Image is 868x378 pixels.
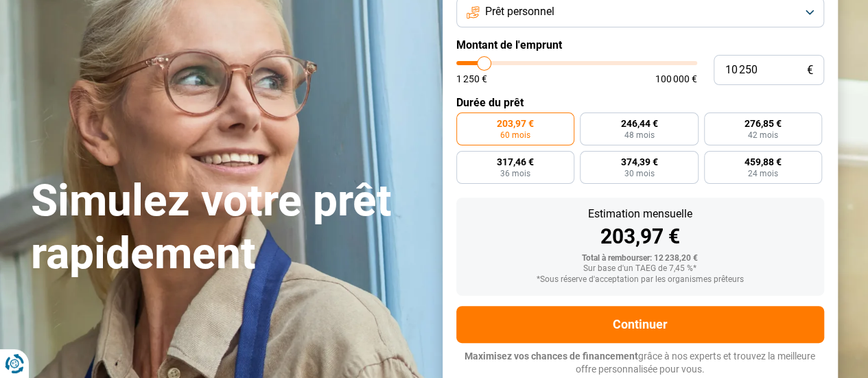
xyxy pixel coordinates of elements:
[456,350,824,377] p: grâce à nos experts et trouvez la meilleure offre personnalisée pour vous.
[655,74,697,84] span: 100 000 €
[500,169,530,178] span: 36 mois
[744,119,782,128] span: 276,85 €
[467,209,813,220] div: Estimation mensuelle
[624,169,654,178] span: 30 mois
[465,351,638,362] span: Maximisez vos chances de financement
[467,275,813,285] div: *Sous réserve d'acceptation par les organismes prêteurs
[456,38,824,51] label: Montant de l'emprunt
[497,157,534,167] span: 317,46 €
[467,226,813,247] div: 203,97 €
[744,157,782,167] span: 459,88 €
[456,306,824,343] button: Continuer
[624,131,654,139] span: 48 mois
[31,175,426,281] h1: Simulez votre prêt rapidement
[807,64,813,76] span: €
[456,74,487,84] span: 1 250 €
[485,4,554,19] span: Prêt personnel
[748,131,778,139] span: 42 mois
[467,254,813,263] div: Total à rembourser: 12 238,20 €
[467,264,813,274] div: Sur base d'un TAEG de 7,45 %*
[456,96,824,109] label: Durée du prêt
[497,119,534,128] span: 203,97 €
[620,157,657,167] span: 374,39 €
[500,131,530,139] span: 60 mois
[620,119,657,128] span: 246,44 €
[748,169,778,178] span: 24 mois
